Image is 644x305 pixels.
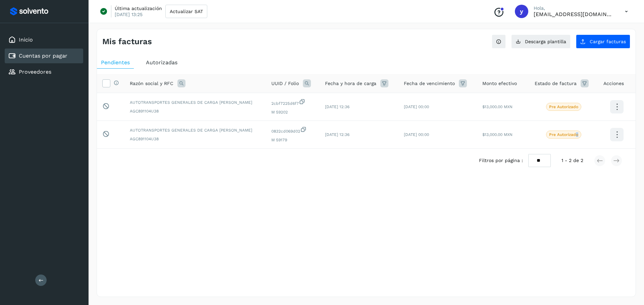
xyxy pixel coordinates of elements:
[130,108,261,114] span: AGC891104U38
[5,49,83,63] div: Cuentas por pagar
[170,9,203,14] span: Actualizar SAT
[561,157,583,164] span: 1 - 2 de 2
[130,80,173,87] span: Razón social y RFC
[19,69,51,75] a: Proveedores
[525,39,566,44] span: Descarga plantilla
[549,104,578,109] p: Pre Autorizado
[146,59,177,66] span: Autorizadas
[115,5,162,11] p: Última actualización
[19,36,33,43] a: Inicio
[271,126,314,134] span: 0832cd069d02
[115,11,143,17] p: [DATE] 13:25
[576,34,630,49] button: Cargar facturas
[19,53,67,59] a: Cuentas por pagar
[165,5,207,18] button: Actualizar SAT
[590,39,626,44] span: Cargar facturas
[325,80,376,87] span: Fecha y hora de carga
[603,80,624,87] span: Acciones
[535,80,577,87] span: Estado de factura
[271,98,314,106] span: 2cbf7225d6f7
[404,132,429,137] span: [DATE] 00:00
[325,104,350,109] span: [DATE] 12:36
[534,5,614,11] p: Hola,
[482,132,513,137] span: $13,000.00 MXN
[482,80,517,87] span: Monto efectivo
[102,37,152,47] h4: Mis facturas
[404,104,429,109] span: [DATE] 00:00
[404,80,455,87] span: Fecha de vencimiento
[5,32,83,47] div: Inicio
[271,137,314,143] span: M 59179
[482,104,513,109] span: $13,000.00 MXN
[549,132,578,137] p: Pre Autorizado
[479,157,523,164] span: Filtros por página :
[101,59,130,66] span: Pendientes
[534,11,614,17] p: ycordova@rad-logistics.com
[511,34,571,49] button: Descarga plantilla
[130,136,261,142] span: AGC891104U38
[271,109,314,115] span: M 59202
[5,65,83,79] div: Proveedores
[130,127,261,133] span: AUTOTRANSPORTES GENERALES DE CARGA [PERSON_NAME]
[271,80,299,87] span: UUID / Folio
[325,132,350,137] span: [DATE] 12:36
[130,99,261,105] span: AUTOTRANSPORTES GENERALES DE CARGA [PERSON_NAME]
